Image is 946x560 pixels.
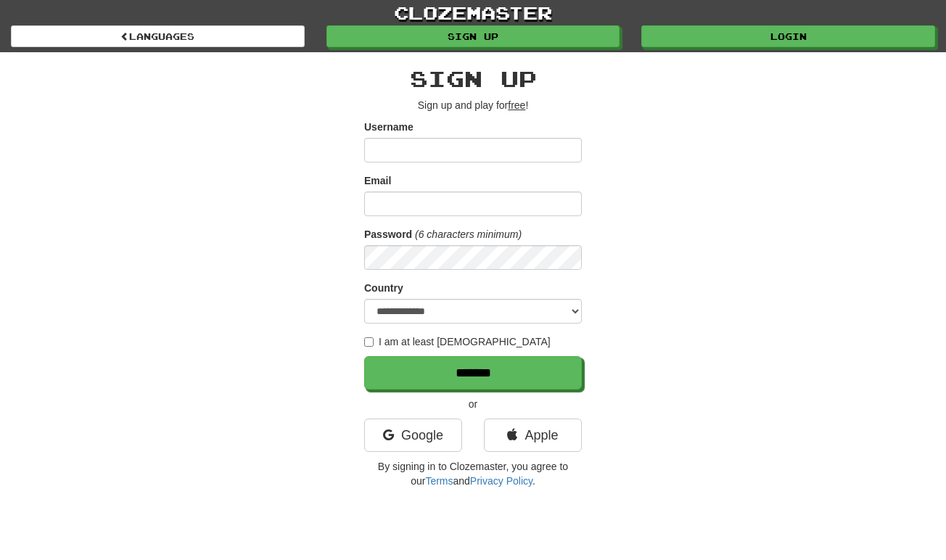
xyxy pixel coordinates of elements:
[364,334,551,349] label: I am at least [DEMOGRAPHIC_DATA]
[364,337,374,347] input: I am at least [DEMOGRAPHIC_DATA]
[508,99,525,111] u: free
[364,227,412,242] label: Password
[425,475,453,487] a: Terms
[364,98,582,112] p: Sign up and play for !
[415,228,522,240] em: (6 characters minimum)
[364,173,391,188] label: Email
[364,67,582,91] h2: Sign up
[364,459,582,488] p: By signing in to Clozemaster, you agree to our and .
[11,25,305,47] a: Languages
[470,475,532,487] a: Privacy Policy
[364,281,403,295] label: Country
[364,397,582,411] p: or
[326,25,620,47] a: Sign up
[364,120,414,134] label: Username
[641,25,935,47] a: Login
[364,419,462,452] a: Google
[484,419,582,452] a: Apple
